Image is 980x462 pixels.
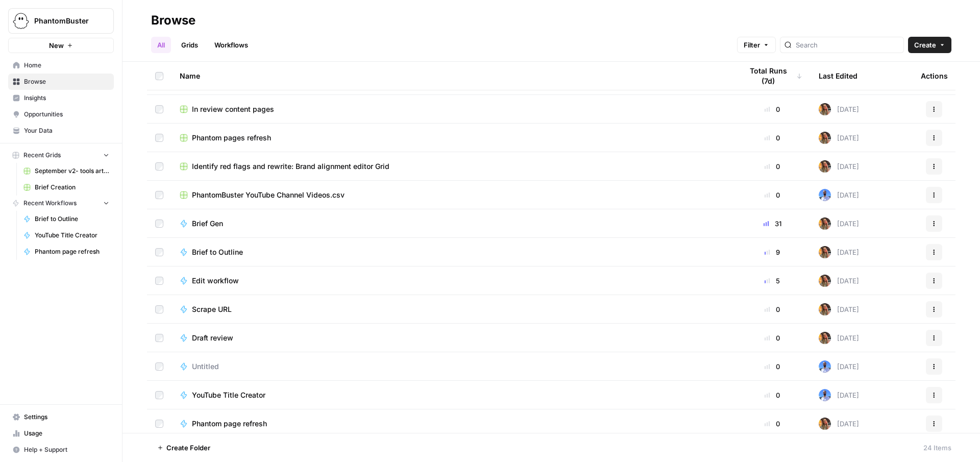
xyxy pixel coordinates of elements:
span: Edit workflow [192,276,239,286]
a: All [151,37,171,53]
span: PhantomBuster [34,16,96,26]
button: Recent Grids [8,148,114,163]
span: Help + Support [24,445,109,454]
img: ig4q4k97gip0ni4l5m9zkcyfayaz [819,303,831,315]
a: Browse [8,74,114,90]
span: Phantom page refresh [192,419,267,429]
div: [DATE] [819,303,859,315]
a: Your Data [8,123,114,139]
img: ig4q4k97gip0ni4l5m9zkcyfayaz [819,418,831,430]
div: [DATE] [819,132,859,144]
button: New [8,38,114,53]
div: Name [180,62,726,90]
a: YouTube Title Creator [19,227,114,244]
img: qfx2aq2oxhfcpd8zumbrfiukns3t [819,360,831,373]
span: Usage [24,429,109,438]
div: 0 [742,333,802,343]
div: Last Edited [819,62,857,90]
img: ig4q4k97gip0ni4l5m9zkcyfayaz [819,132,831,144]
span: Your Data [24,126,109,135]
span: Insights [24,93,109,103]
a: YouTube Title Creator [180,390,726,400]
div: [DATE] [819,275,859,287]
img: ig4q4k97gip0ni4l5m9zkcyfayaz [819,217,831,230]
a: Brief to Outline [180,247,726,257]
a: Brief to Outline [19,211,114,227]
div: 0 [742,161,802,172]
button: Workspace: PhantomBuster [8,8,114,34]
a: September v2- tools articles [19,163,114,179]
span: Draft review [192,333,233,343]
div: 0 [742,190,802,200]
img: ig4q4k97gip0ni4l5m9zkcyfayaz [819,275,831,287]
a: PhantomBuster YouTube Channel Videos.csv [180,190,726,200]
div: Total Runs (7d) [742,62,802,90]
span: Scrape URL [192,304,232,314]
div: 31 [742,218,802,229]
span: Brief Creation [35,183,109,192]
span: Phantom page refresh [35,247,109,256]
span: Home [24,61,109,70]
input: Search [796,40,899,50]
img: ig4q4k97gip0ni4l5m9zkcyfayaz [819,103,831,115]
img: ig4q4k97gip0ni4l5m9zkcyfayaz [819,332,831,344]
div: Actions [921,62,948,90]
a: Scrape URL [180,304,726,314]
span: Filter [744,40,760,50]
div: Browse [151,12,195,29]
div: [DATE] [819,217,859,230]
a: Phantom page refresh [180,419,726,429]
span: New [49,40,64,51]
span: Untitled [192,361,219,372]
span: Opportunities [24,110,109,119]
div: 5 [742,276,802,286]
span: Phantom pages refresh [192,133,271,143]
div: 24 Items [923,443,951,453]
span: Create Folder [166,443,210,453]
img: PhantomBuster Logo [12,12,30,30]
a: Brief Gen [180,218,726,229]
span: In review content pages [192,104,274,114]
button: Recent Workflows [8,196,114,211]
a: Edit workflow [180,276,726,286]
span: Browse [24,77,109,86]
div: [DATE] [819,332,859,344]
button: Create [908,37,951,53]
img: qfx2aq2oxhfcpd8zumbrfiukns3t [819,389,831,401]
span: September v2- tools articles [35,166,109,176]
div: [DATE] [819,360,859,373]
span: Recent Grids [23,151,61,160]
span: Recent Workflows [23,199,77,208]
span: Settings [24,412,109,422]
div: [DATE] [819,189,859,201]
a: Phantom page refresh [19,244,114,260]
button: Filter [737,37,776,53]
img: qfx2aq2oxhfcpd8zumbrfiukns3t [819,189,831,201]
span: Create [914,40,936,50]
span: PhantomBuster YouTube Channel Videos.csv [192,190,345,200]
span: YouTube Title Creator [192,390,265,400]
div: 0 [742,304,802,314]
img: ig4q4k97gip0ni4l5m9zkcyfayaz [819,246,831,258]
div: [DATE] [819,389,859,401]
div: [DATE] [819,103,859,115]
a: Workflows [208,37,254,53]
a: Grids [175,37,204,53]
span: Brief to Outline [192,247,243,257]
div: [DATE] [819,160,859,173]
a: Phantom pages refresh [180,133,726,143]
div: [DATE] [819,418,859,430]
a: Brief Creation [19,179,114,196]
a: Draft review [180,333,726,343]
a: Opportunities [8,106,114,123]
button: Help + Support [8,442,114,458]
div: 9 [742,247,802,257]
div: 0 [742,419,802,429]
div: 0 [742,104,802,114]
div: 0 [742,390,802,400]
a: Home [8,57,114,74]
span: Brief Gen [192,218,223,229]
div: 0 [742,361,802,372]
img: ig4q4k97gip0ni4l5m9zkcyfayaz [819,160,831,173]
span: Identify red flags and rewrite: Brand alignment editor Grid [192,161,389,172]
